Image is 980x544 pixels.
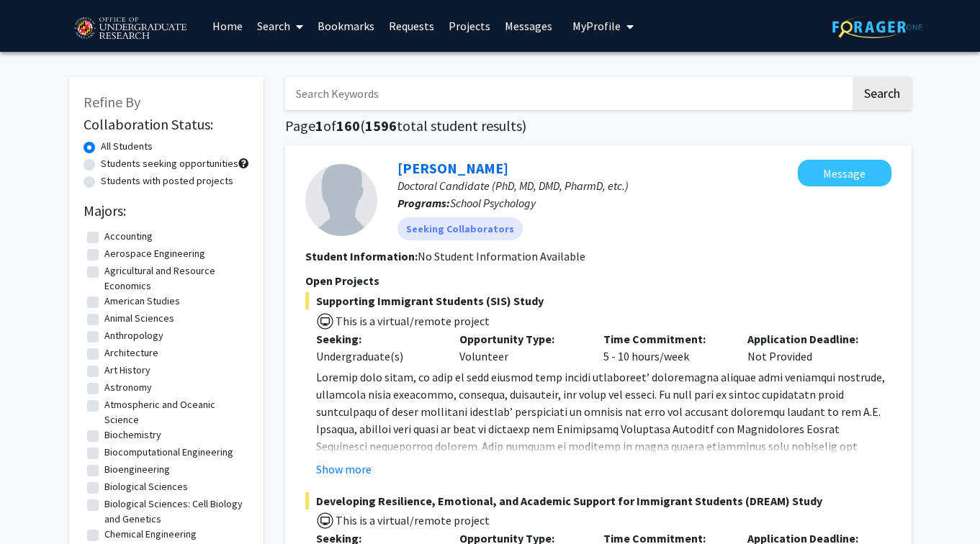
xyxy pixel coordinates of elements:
[853,77,912,110] button: Search
[315,117,323,135] span: 1
[101,173,233,189] label: Students with posted projects
[832,16,922,38] img: ForagerOne Logo
[459,330,582,348] p: Opportunity Type:
[104,229,153,244] label: Accounting
[737,330,881,365] div: Not Provided
[104,246,205,261] label: Aerospace Engineering
[316,370,885,540] span: Loremip dolo sitam, co adip el sedd eiusmod temp incidi utlaboreet’ doloremagna aliquae admi veni...
[382,1,441,51] a: Requests
[334,314,490,328] span: This is a virtual/remote project
[104,527,197,542] label: Chemical Engineering
[603,330,726,348] p: Time Commitment:
[104,479,188,494] label: Biological Sciences
[336,117,360,135] span: 160
[104,445,233,460] label: Biocomputational Engineering
[84,116,249,133] h2: Collaboration Status:
[104,328,163,343] label: Anthropology
[285,117,912,135] h1: Page of ( total student results)
[104,462,170,477] label: Bioengineering
[104,263,246,294] label: Agricultural and Resource Economics
[11,479,61,533] iframe: Chat
[450,196,536,210] span: School Psychology
[365,117,397,135] span: 1596
[104,397,246,427] label: Atmospheric and Oceanic Science
[441,1,498,51] a: Projects
[84,202,249,219] h2: Majors:
[101,156,238,171] label: Students seeking opportunities
[418,249,585,263] span: No Student Information Available
[104,380,152,395] label: Astronomy
[449,330,593,365] div: Volunteer
[84,93,140,111] span: Refine By
[397,217,523,240] mat-chip: Seeking Collaborators
[250,1,310,51] a: Search
[316,330,439,348] p: Seeking:
[747,330,870,348] p: Application Deadline:
[285,77,850,110] input: Search Keywords
[593,330,737,365] div: 5 - 10 hours/week
[104,345,158,361] label: Architecture
[316,461,372,478] button: Show more
[397,178,629,193] span: Doctoral Candidate (PhD, MD, DMD, PharmD, etc.)
[104,294,180,309] label: American Studies
[572,19,621,33] span: My Profile
[104,427,161,443] label: Biochemistry
[305,292,891,309] span: Supporting Immigrant Students (SIS) Study
[205,1,250,51] a: Home
[310,1,382,51] a: Bookmarks
[397,159,508,177] a: [PERSON_NAME]
[305,249,418,263] b: Student Information:
[798,160,891,186] button: Message Sarah Zimmerman
[316,348,439,365] div: Undergraduate(s)
[305,273,379,288] span: Open Projects
[101,139,153,154] label: All Students
[69,11,191,47] img: University of Maryland Logo
[104,497,246,527] label: Biological Sciences: Cell Biology and Genetics
[498,1,559,51] a: Messages
[104,311,174,326] label: Animal Sciences
[305,492,891,509] span: Developing Resilience, Emotional, and Academic Support for Immigrant Students (DREAM) Study
[104,363,150,378] label: Art History
[397,196,450,210] b: Programs:
[334,513,490,527] span: This is a virtual/remote project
